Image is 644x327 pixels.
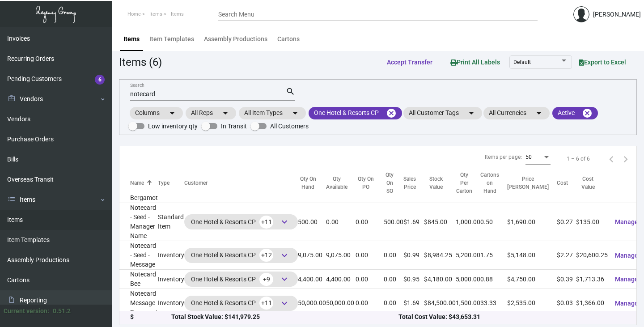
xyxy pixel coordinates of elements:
[604,152,619,166] button: Previous page
[191,215,291,229] div: One Hotel & Resorts CP
[171,11,184,17] span: Items
[386,108,397,119] mat-icon: cancel
[326,175,347,191] div: Qty Available
[557,179,576,187] div: Cost
[53,306,71,316] div: 0.51.2
[507,203,557,241] td: $1,690.00
[298,175,318,191] div: Qty On Hand
[286,86,295,97] mat-icon: search
[384,270,403,289] td: 0.00
[148,121,198,132] span: Low inventory qty
[557,179,568,187] div: Cost
[326,175,356,191] div: Qty Available
[579,59,626,66] span: Export to Excel
[456,171,472,195] div: Qty Per Carton
[456,171,480,195] div: Qty Per Carton
[149,34,194,44] div: Item Templates
[279,274,290,285] span: keyboard_arrow_down
[298,289,326,318] td: 50,000.00
[576,241,608,270] td: $20,600.25
[403,241,424,270] td: $0.99
[403,175,424,191] div: Sales Price
[171,313,398,322] div: Total Stock Value: $141,979.25
[259,273,273,286] span: +9
[191,297,291,310] div: One Hotel & Resorts CP
[403,270,424,289] td: $0.95
[158,289,184,318] td: Inventory
[130,179,144,187] div: Name
[119,241,158,270] td: Notecard - Seed - Message
[424,241,456,270] td: $8,984.25
[573,6,589,22] img: admin@bootstrapmaster.com
[119,270,158,289] td: Notecard Bee
[552,107,598,119] mat-chip: Active
[557,203,576,241] td: $0.27
[356,289,384,318] td: 0.00
[525,154,551,161] mat-select: Items per page:
[356,203,384,241] td: 0.00
[567,155,590,163] div: 1 – 6 of 6
[507,289,557,318] td: $2,535.00
[309,107,402,119] mat-chip: One Hotel & Resorts CP
[158,203,184,241] td: Standard Item
[443,54,507,70] button: Print All Labels
[576,289,608,318] td: $1,366.00
[356,241,384,270] td: 0.00
[582,108,593,119] mat-icon: cancel
[480,171,507,195] div: Cartons on Hand
[572,54,633,70] button: Export to Excel
[403,289,424,318] td: $1.69
[384,171,403,195] div: Qty On SO
[480,241,507,270] td: 1.75
[119,54,162,70] div: Items (6)
[259,297,273,310] span: +11
[298,203,326,241] td: 500.00
[557,289,576,318] td: $0.03
[507,241,557,270] td: $5,148.00
[424,203,456,241] td: $845.00
[158,179,169,187] div: Type
[403,203,424,241] td: $1.69
[130,179,158,187] div: Name
[398,313,626,322] div: Total Cost Value: $43,653.31
[507,175,557,191] div: Price [PERSON_NAME]
[485,153,522,161] div: Items per page:
[424,175,448,191] div: Stock Value
[204,34,267,44] div: Assembly Productions
[424,175,456,191] div: Stock Value
[298,241,326,270] td: 9,075.00
[480,171,499,195] div: Cartons on Hand
[119,203,158,241] td: Notecard - Seed - Manager Name
[384,203,403,241] td: 500.00
[593,10,641,19] div: [PERSON_NAME]
[184,171,298,196] th: Customer
[239,107,306,119] mat-chip: All Item Types
[456,289,480,318] td: 1,500.00
[483,107,550,119] mat-chip: All Currencies
[259,216,273,229] span: +11
[466,108,477,119] mat-icon: arrow_drop_down
[557,241,576,270] td: $2.27
[480,270,507,289] td: 0.88
[221,121,247,132] span: In Transit
[534,108,544,119] mat-icon: arrow_drop_down
[326,270,356,289] td: 4,400.00
[384,241,403,270] td: 0.00
[424,270,456,289] td: $4,180.00
[576,175,608,191] div: Cost Value
[277,34,300,44] div: Cartons
[158,241,184,270] td: Inventory
[298,175,326,191] div: Qty On Hand
[507,270,557,289] td: $4,750.00
[279,217,290,227] span: keyboard_arrow_down
[119,289,158,318] td: Notecard Message Bergamot
[384,289,403,318] td: 0.00
[513,59,531,65] span: Default
[356,270,384,289] td: 0.00
[149,11,162,17] span: Items
[298,270,326,289] td: 4,400.00
[326,241,356,270] td: 9,075.00
[123,34,140,44] div: Items
[387,59,432,66] span: Accept Transfer
[576,175,600,191] div: Cost Value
